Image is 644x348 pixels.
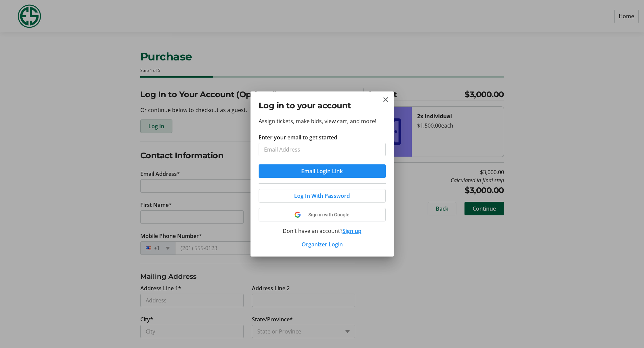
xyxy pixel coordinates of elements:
button: Sign up [342,227,361,235]
a: Organizer Login [302,241,343,248]
button: Sign in with Google [259,208,386,221]
p: Assign tickets, make bids, view cart, and more! [259,117,386,125]
h2: Log in to your account [259,100,386,112]
button: Close [382,96,390,104]
div: Don't have an account? [259,227,386,235]
label: Enter your email to get started [259,133,337,141]
input: Email Address [259,143,386,156]
span: Email Login Link [301,167,343,175]
span: Sign in with Google [308,212,350,217]
span: Log In With Password [294,192,350,200]
button: Log In With Password [259,189,386,203]
button: Email Login Link [259,164,386,178]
